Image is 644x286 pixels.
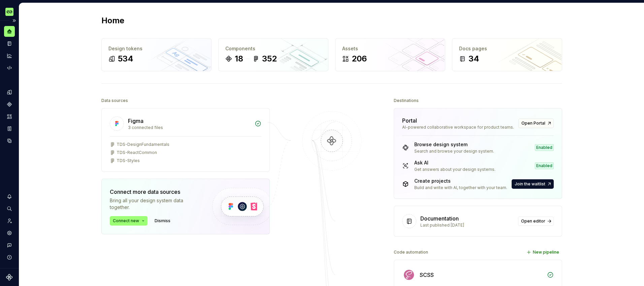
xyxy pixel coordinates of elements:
div: TDS-Styles [117,158,140,163]
a: Invite team [4,215,15,226]
div: Code automation [394,248,428,257]
a: Figma3 connected filesTDS-DesignFundamentalsTDS-ReactCommonTDS-Styles [101,108,270,172]
div: Search and browse your design system. [414,149,494,154]
div: 34 [469,53,479,64]
div: Build and write with AI, together with your team. [414,185,507,190]
div: Documentation [420,214,459,223]
a: Data sources [4,135,15,146]
a: Components18352 [218,38,328,71]
div: 534 [118,53,133,64]
div: Portal [402,116,417,125]
button: Connect new [110,216,148,226]
button: New pipeline [524,248,562,257]
div: Docs pages [459,45,555,52]
div: 18 [235,53,243,64]
span: New pipeline [533,250,559,255]
a: Code automation [4,62,15,73]
a: Design tokens [4,87,15,98]
a: Documentation [4,38,15,49]
div: Get answers about your design systems. [414,167,495,172]
div: Destinations [394,96,419,105]
a: Assets [4,111,15,122]
button: Contact support [4,240,15,251]
div: Create projects [414,178,507,184]
div: 352 [262,53,277,64]
a: Home [4,26,15,37]
a: Storybook stories [4,123,15,134]
div: Components [225,45,321,52]
div: Bring all your design system data together. [110,197,201,211]
div: Last published [DATE] [420,223,514,228]
div: Design tokens [108,45,204,52]
svg: Supernova Logo [6,274,13,281]
a: Docs pages34 [452,38,562,71]
a: Open Portal [518,119,554,128]
div: Ask AI [414,159,495,166]
div: TDS-ReactCommon [117,150,157,155]
span: Open editor [521,218,545,224]
div: Data sources [101,96,128,105]
button: Notifications [4,191,15,202]
a: Assets206 [335,38,445,71]
div: Enabled [535,162,554,169]
div: 3 connected files [128,125,251,130]
a: Analytics [4,50,15,61]
span: Open Portal [521,121,545,126]
div: TDS-DesignFundamentals [117,142,169,147]
a: Components [4,99,15,110]
div: Figma [128,117,143,125]
div: Browse design system [414,141,494,148]
div: Enabled [535,144,554,151]
a: Join the waitlist [512,179,554,189]
span: Join the waitlist [515,181,545,187]
div: AI-powered collaborative workspace for product teams. [402,125,514,130]
img: c8550e5c-f519-4da4-be5f-50b4e1e1b59d.png [5,8,13,16]
div: SCSS [420,271,434,279]
a: Open editor [518,216,554,226]
a: Design tokens534 [101,38,212,71]
span: Connect new [113,218,139,224]
span: Dismiss [155,218,170,224]
button: Dismiss [152,216,173,226]
button: Expand sidebar [9,16,19,25]
div: Connect more data sources [110,188,201,196]
button: Search ⌘K [4,203,15,214]
div: 206 [352,53,367,64]
div: Assets [342,45,438,52]
h2: Home [101,15,124,26]
a: Settings [4,228,15,238]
